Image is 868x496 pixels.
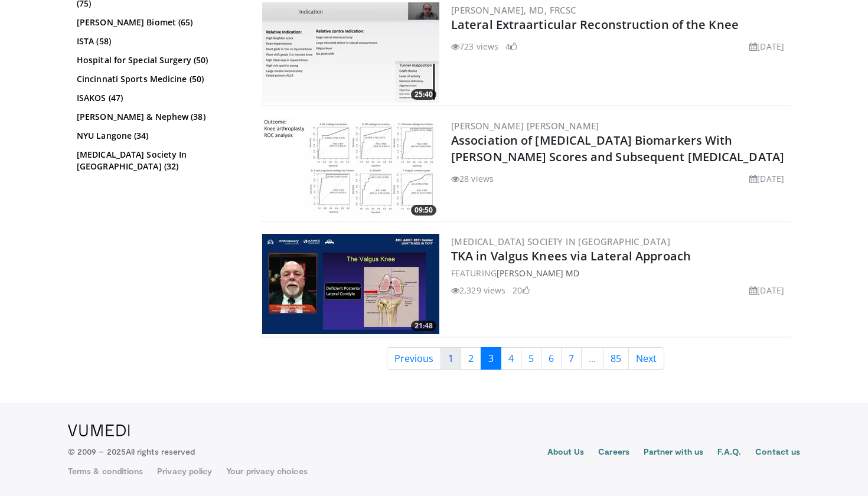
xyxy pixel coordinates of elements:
[77,73,239,85] a: Cincinnati Sports Medicine (50)
[451,4,576,16] a: [PERSON_NAME], MD, FRCSC
[126,446,195,456] span: All rights reserved
[77,92,239,104] a: ISAKOS (47)
[497,267,580,279] a: [PERSON_NAME] Md
[717,446,741,460] a: F.A.Q.
[262,2,439,103] img: 4f38aa4d-5e1d-4374-97df-3da063f448b8.300x170_q85_crop-smart_upscale.jpg
[561,347,582,370] a: 7
[749,172,784,185] li: [DATE]
[411,205,436,216] span: 09:50
[603,347,629,370] a: 85
[262,234,439,334] a: 21:48
[260,347,791,370] nav: Search results pages
[513,284,529,296] li: 20
[451,248,691,264] a: TKA in Valgus Knees via Lateral Approach
[749,40,784,53] li: [DATE]
[411,89,436,100] span: 25:40
[451,17,739,32] a: Lateral Extraarticular Reconstruction of the Knee
[77,35,239,47] a: ISTA (58)
[451,236,670,247] a: [MEDICAL_DATA] Society in [GEOGRAPHIC_DATA]
[505,40,517,53] li: 4
[521,347,541,370] a: 5
[262,118,439,218] a: 09:50
[226,465,307,477] a: Your privacy choices
[77,17,239,28] a: [PERSON_NAME] Biomet (65)
[547,446,585,460] a: About Us
[77,130,239,142] a: NYU Langone (34)
[262,2,439,103] a: 25:40
[440,347,461,370] a: 1
[451,132,784,165] a: Association of [MEDICAL_DATA] Biomarkers With [PERSON_NAME] Scores and Subsequent [MEDICAL_DATA]
[749,284,784,296] li: [DATE]
[68,446,195,458] p: © 2009 – 2025
[77,111,239,123] a: [PERSON_NAME] & Nephew (38)
[262,118,439,218] img: 4a71868a-d0c0-4f81-a11e-71fbd25026b8.300x170_q85_crop-smart_upscale.jpg
[77,54,239,66] a: Hospital for Special Surgery (50)
[644,446,703,460] a: Partner with us
[68,425,130,436] img: VuMedi Logo
[628,347,664,370] a: Next
[541,347,562,370] a: 6
[157,465,212,477] a: Privacy policy
[481,347,501,370] a: 3
[451,284,505,296] li: 2,329 views
[68,465,143,477] a: Terms & conditions
[501,347,521,370] a: 4
[262,234,439,334] img: 4a04ad52-b85f-41dd-81b8-8efbfe6f0511.300x170_q85_crop-smart_upscale.jpg
[451,172,494,185] li: 28 views
[461,347,481,370] a: 2
[755,446,800,460] a: Contact us
[387,347,441,370] a: Previous
[411,321,436,331] span: 21:48
[451,267,789,279] div: FEATURING
[451,40,498,53] li: 723 views
[451,120,599,132] a: [PERSON_NAME] [PERSON_NAME]
[598,446,629,460] a: Careers
[77,149,239,172] a: [MEDICAL_DATA] Society In [GEOGRAPHIC_DATA] (32)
